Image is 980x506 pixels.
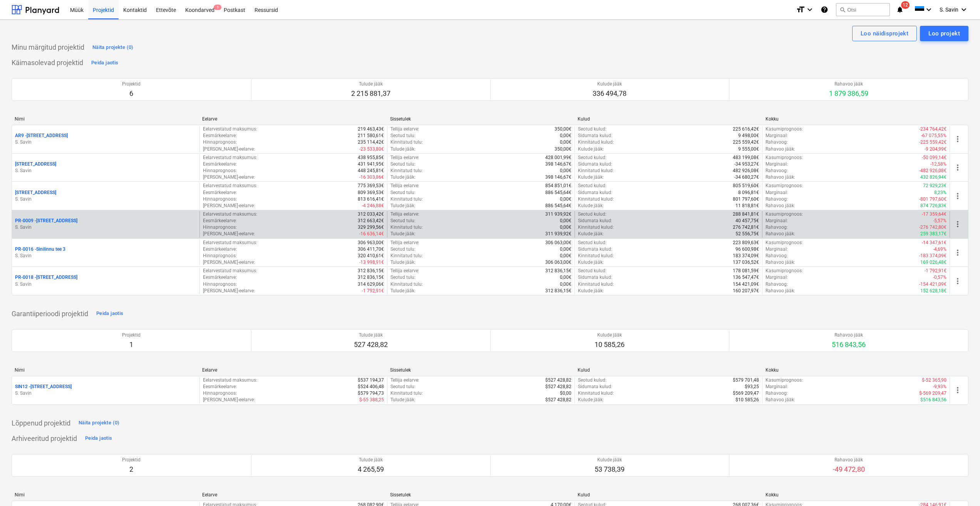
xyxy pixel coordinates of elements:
[919,224,946,231] p: -276 742,80€
[829,81,868,87] p: Rahavoo jääk
[578,146,604,152] p: Kulude jääk :
[390,168,423,174] p: Kinnitatud tulu :
[578,196,614,203] p: Kinnitatud kulud :
[920,288,946,294] p: 152 628,18€
[358,189,384,196] p: 809 369,53€
[15,274,77,281] p: PR-0018 - [STREET_ADDRESS]
[734,174,759,181] p: -34 680,27€
[766,203,795,209] p: Rahavoo jääk :
[578,384,612,390] p: Sidumata kulud :
[203,224,237,231] p: Hinnaprognoos :
[766,196,788,203] p: Rahavoog :
[578,168,614,174] p: Kinnitatud kulud :
[922,154,946,161] p: -50 099,14€
[925,268,946,274] p: -1 792,91€
[733,253,759,259] p: 183 374,09€
[930,161,946,168] p: -12,58%
[578,154,606,161] p: Seotud kulud :
[923,183,946,189] p: 72 929,23€
[766,146,795,152] p: Rahavoo jääk :
[919,281,946,288] p: -154 421,09€
[15,132,196,146] div: AR9 -[STREET_ADDRESS]S. Savin
[390,196,423,203] p: Kinnitatud tulu :
[545,240,571,246] p: 306 063,00€
[203,231,255,237] p: [PERSON_NAME]-eelarve :
[821,5,828,14] i: Abikeskus
[578,211,606,218] p: Seotud kulud :
[766,274,788,281] p: Marginaal :
[766,268,803,274] p: Kasumiprognoos :
[578,281,614,288] p: Kinnitatud kulud :
[15,390,196,397] p: S. Savin
[766,183,803,189] p: Kasumiprognoos :
[578,116,759,122] div: Kulud
[578,224,614,231] p: Kinnitatud kulud :
[390,224,423,231] p: Kinnitatud tulu :
[15,384,196,397] div: SIN12 -[STREET_ADDRESS]S. Savin
[861,28,908,39] div: Loo näidisprojekt
[560,224,571,231] p: 0,00€
[390,384,415,390] p: Seotud tulu :
[15,139,196,146] p: S. Savin
[766,377,803,384] p: Kasumiprognoos :
[933,384,946,390] p: -9,93%
[354,340,388,349] p: 527 428,82
[578,183,606,189] p: Seotud kulud :
[919,253,946,259] p: -183 374,09€
[832,340,866,349] p: 516 843,56
[920,203,946,209] p: 874 726,83€
[358,377,384,384] p: $537 194,37
[202,367,384,373] div: Eelarve
[735,203,759,209] p: 11 818,81€
[91,59,118,67] div: Peida jaotis
[933,246,946,253] p: -4,69%
[15,189,56,196] p: [STREET_ADDRESS]
[953,248,962,257] span: more_vert
[766,139,788,146] p: Rahavoog :
[203,268,257,274] p: Eelarvestatud maksumus :
[595,332,625,338] p: Kulude jääk
[735,231,759,237] p: 52 556,75€
[733,183,759,189] p: 805 519,60€
[836,3,890,16] button: Otsi
[953,219,962,229] span: more_vert
[924,5,933,14] i: keyboard_arrow_down
[390,281,423,288] p: Kinnitatud tulu :
[733,139,759,146] p: 225 559,42€
[578,126,606,132] p: Seotud kulud :
[733,224,759,231] p: 276 742,81€
[390,288,415,294] p: Tulude jääk :
[362,203,384,209] p: -4 246,88€
[925,146,946,152] p: -9 204,99€
[766,116,947,122] div: Kokku
[359,259,384,266] p: -13 998,91€
[578,218,612,224] p: Sidumata kulud :
[203,211,257,218] p: Eelarvestatud maksumus :
[15,218,77,224] p: PR-0009 - [STREET_ADDRESS]
[922,211,946,218] p: -17 359,64€
[829,89,868,98] p: 1 879 386,59
[920,26,968,41] button: Loo projekt
[354,332,388,338] p: Tulude jääk
[203,218,237,224] p: Eesmärkeelarve :
[733,274,759,281] p: 136 547,47€
[203,259,255,266] p: [PERSON_NAME]-eelarve :
[766,288,795,294] p: Rahavoo jääk :
[15,161,56,168] p: [STREET_ADDRESS]
[15,367,196,373] div: Nimi
[122,89,141,98] p: 6
[359,146,384,152] p: -23 533,80€
[390,132,415,139] p: Seotud tulu :
[578,240,606,246] p: Seotud kulud :
[122,81,141,87] p: Projektid
[896,5,904,14] i: notifications
[560,168,571,174] p: 0,00€
[578,132,612,139] p: Sidumata kulud :
[560,246,571,253] p: 0,00€
[203,132,237,139] p: Eesmärkeelarve :
[735,246,759,253] p: 96 600,98€
[15,189,196,203] div: [STREET_ADDRESS]S. Savin
[83,432,114,445] button: Peida jaotis
[928,28,960,39] div: Loo projekt
[919,126,946,132] p: -234 764,42€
